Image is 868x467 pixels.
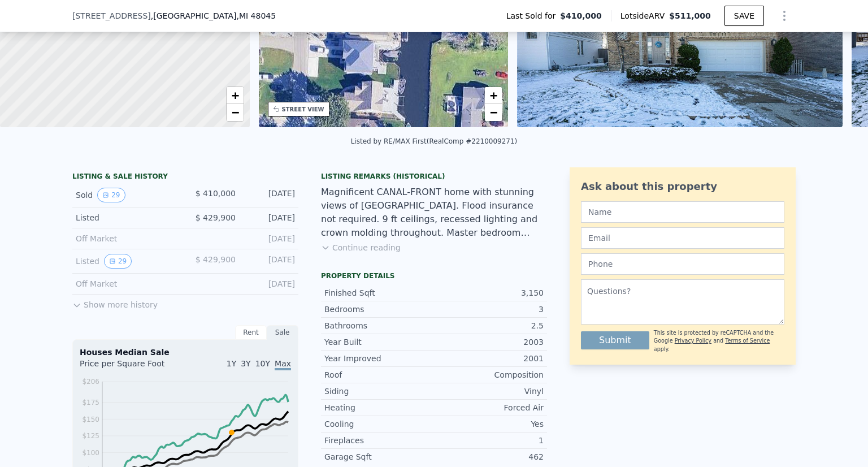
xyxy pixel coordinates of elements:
div: Listed [76,254,176,269]
button: View historical data [97,188,125,202]
div: Garage Sqft [324,451,434,462]
input: Email [581,227,784,249]
div: Houses Median Sale [80,347,291,358]
a: Zoom in [485,87,502,104]
button: View historical data [104,254,132,269]
div: Finished Sqft [324,287,434,299]
div: Bedrooms [324,304,434,315]
div: Vinyl [434,386,544,397]
a: Terms of Service [725,338,770,344]
span: $511,000 [669,11,711,20]
div: Off Market [76,233,176,244]
span: $410,000 [560,10,602,21]
div: 2003 [434,336,544,348]
tspan: $100 [82,449,99,457]
tspan: $150 [82,416,99,423]
span: Lotside ARV [620,10,669,21]
div: Property details [321,271,547,280]
div: Cooling [324,418,434,430]
div: [DATE] [245,188,295,202]
span: $ 429,900 [196,213,236,222]
div: Heating [324,402,434,413]
div: Forced Air [434,402,544,413]
span: 3Y [241,359,250,368]
div: Listed [76,212,176,223]
div: Off Market [76,278,176,289]
a: Privacy Policy [675,338,711,344]
a: Zoom out [485,104,502,121]
div: Rent [235,325,267,340]
div: 2001 [434,353,544,364]
span: , MI 48045 [236,11,276,20]
a: Zoom in [227,87,244,104]
div: [DATE] [245,212,295,223]
button: Continue reading [321,242,401,253]
div: Fireplaces [324,435,434,446]
span: 1Y [227,359,236,368]
span: − [490,105,497,119]
div: Roof [324,369,434,380]
div: 3,150 [434,287,544,299]
div: [DATE] [245,233,295,244]
div: [DATE] [245,278,295,289]
div: Siding [324,386,434,397]
span: 10Y [255,359,270,368]
span: , [GEOGRAPHIC_DATA] [151,10,276,21]
tspan: $206 [82,378,99,386]
input: Name [581,201,784,223]
div: LISTING & SALE HISTORY [72,172,298,183]
span: $ 410,000 [196,189,236,198]
span: + [231,88,238,102]
div: STREET VIEW [282,105,324,114]
a: Zoom out [227,104,244,121]
span: [STREET_ADDRESS] [72,10,151,21]
div: Listing Remarks (Historical) [321,172,547,181]
div: Ask about this property [581,179,784,194]
div: 3 [434,304,544,315]
span: − [231,105,238,119]
input: Phone [581,253,784,275]
div: 1 [434,435,544,446]
div: Listed by RE/MAX First (RealComp #2210009271) [351,137,518,145]
span: $ 429,900 [196,255,236,264]
span: Last Sold for [506,10,561,21]
span: Max [275,359,291,370]
div: 2.5 [434,320,544,331]
button: Show more history [72,295,158,310]
tspan: $125 [82,432,99,440]
div: Sold [76,188,176,202]
span: + [490,88,497,102]
div: Yes [434,418,544,430]
div: Price per Square Foot [80,358,185,376]
div: Bathrooms [324,320,434,331]
div: Year Built [324,336,434,348]
div: Composition [434,369,544,380]
div: [DATE] [245,254,295,269]
div: Year Improved [324,353,434,364]
div: This site is protected by reCAPTCHA and the Google and apply. [654,329,784,353]
div: Sale [267,325,298,340]
div: 462 [434,451,544,462]
button: Show Options [773,5,796,27]
button: Submit [581,331,649,349]
button: SAVE [724,6,764,26]
tspan: $175 [82,399,99,407]
div: Magnificent CANAL-FRONT home with stunning views of [GEOGRAPHIC_DATA]. Flood insurance not requir... [321,185,547,240]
